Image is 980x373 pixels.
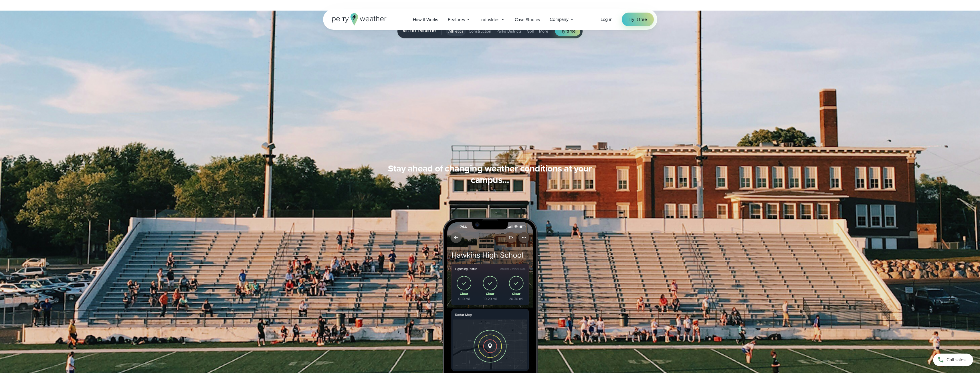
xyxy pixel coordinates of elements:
span: Golf [527,28,534,34]
span: Company [550,16,569,23]
span: Try free [560,28,576,35]
span: Select Industry [403,28,442,35]
button: Parks Districts [494,27,524,36]
span: Case Studies [515,16,540,23]
a: Case Studies [510,14,545,25]
h3: Stay ahead of changing weather conditions at your campus… [380,163,600,185]
button: More [537,27,551,36]
a: Call sales [933,354,973,366]
span: Try it free [629,16,647,23]
a: Try it free [622,13,654,26]
a: How it Works [408,14,443,25]
button: Golf [524,27,536,36]
span: Features [448,16,465,23]
span: Industries [480,16,499,23]
span: Construction [469,28,491,34]
a: Tryitfree [555,27,580,36]
button: Athletics [446,27,466,36]
a: Log in [601,16,613,23]
span: How it Works [413,16,438,23]
span: it [565,28,568,34]
span: Athletics [448,28,464,34]
span: Call sales [947,356,965,363]
button: Construction [466,27,494,36]
span: Parks Districts [496,28,522,34]
span: More [539,28,548,34]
